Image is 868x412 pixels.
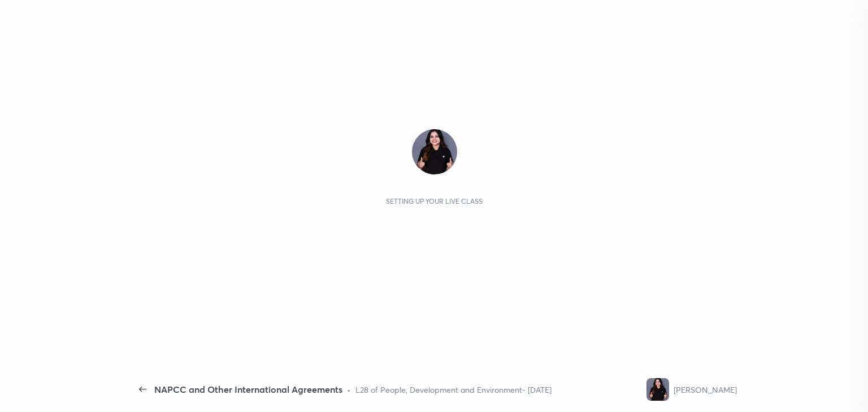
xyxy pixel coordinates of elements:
[347,384,351,396] div: •
[154,383,342,396] div: NAPCC and Other International Agreements
[386,197,483,205] div: Setting up your live class
[646,378,669,401] img: c36fed8be6f1468bba8a81ad77bbaf31.jpg
[674,384,737,396] div: [PERSON_NAME]
[412,129,457,174] img: c36fed8be6f1468bba8a81ad77bbaf31.jpg
[355,384,552,396] div: L28 of People, Development and Environment- [DATE]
